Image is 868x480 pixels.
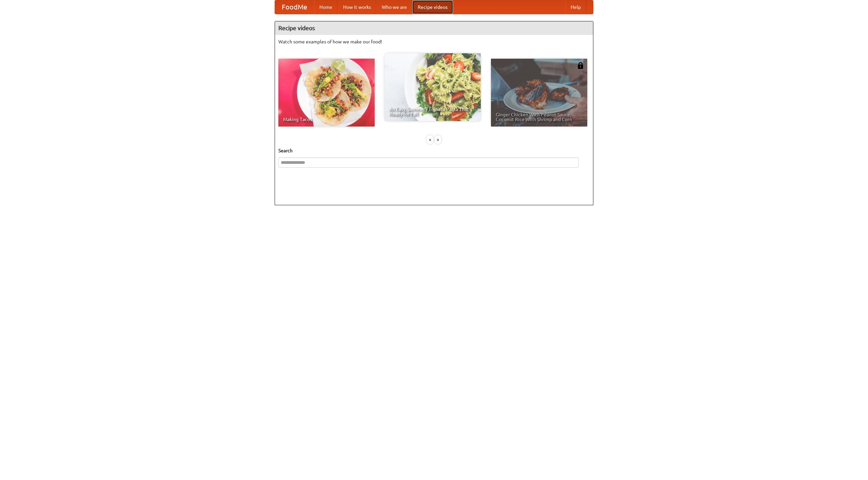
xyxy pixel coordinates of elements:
span: Making Tacos [283,117,370,122]
a: Help [565,0,586,14]
a: Making Tacos [278,59,375,127]
a: Home [314,0,338,14]
a: Recipe videos [412,0,453,14]
a: How it works [338,0,376,14]
span: An Easy, Summery Tomato Pasta That's Ready for Fall [389,107,476,116]
div: « [427,135,433,144]
a: Who we are [376,0,412,14]
h5: Search [278,147,590,154]
a: FoodMe [275,0,314,14]
div: » [435,135,441,144]
p: Watch some examples of how we make our food! [278,38,590,45]
img: 483408.png [577,62,584,69]
a: An Easy, Summery Tomato Pasta That's Ready for Fall [384,53,481,121]
h4: Recipe videos [275,21,593,35]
